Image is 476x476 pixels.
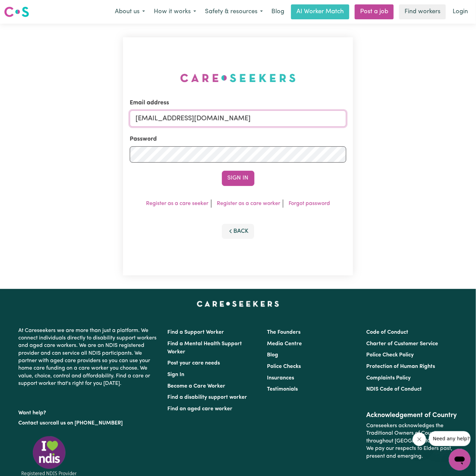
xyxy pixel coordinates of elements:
a: Insurances [267,375,294,381]
a: Careseekers logo [4,4,29,20]
a: Find a Support Worker [168,330,224,335]
a: AI Worker Match [291,4,349,19]
a: Careseekers home page [197,301,279,307]
iframe: Close message [413,433,426,446]
a: The Founders [267,330,301,335]
a: Post your care needs [168,360,220,366]
label: Password [130,135,157,144]
a: Blog [267,4,288,19]
a: Forgot password [289,201,330,206]
a: Testimonials [267,387,298,392]
p: Careseekers acknowledges the Traditional Owners of Country throughout [GEOGRAPHIC_DATA]. We pay o... [366,419,457,463]
a: Find a Mental Health Support Worker [168,341,242,355]
button: Back [222,224,254,239]
input: Email address [130,110,346,127]
a: Contact us [19,420,45,426]
a: Code of Conduct [366,330,408,335]
button: Safety & resources [201,5,267,19]
a: Become a Care Worker [168,384,226,389]
label: Email address [130,99,169,107]
a: Charter of Customer Service [366,341,438,347]
a: Blog [267,352,278,358]
h2: Acknowledgement of Country [366,411,457,419]
p: Want help? [19,407,160,417]
iframe: Message from company [429,431,471,446]
a: call us on [PHONE_NUMBER] [50,420,123,426]
a: NDIS Code of Conduct [366,387,422,392]
a: Police Checks [267,364,301,369]
a: Complaints Policy [366,375,411,381]
button: How it works [149,5,201,19]
a: Find a disability support worker [168,395,247,400]
a: Register as a care worker [217,201,280,206]
a: Media Centre [267,341,302,347]
a: Login [449,4,472,19]
a: Post a job [355,4,394,19]
a: Protection of Human Rights [366,364,435,369]
button: Sign In [222,171,254,186]
iframe: Button to launch messaging window [449,449,471,471]
a: Police Check Policy [366,352,414,358]
a: Register as a care seeker [146,201,208,206]
p: At Careseekers we are more than just a platform. We connect individuals directly to disability su... [19,324,160,390]
a: Sign In [168,372,185,377]
img: Careseekers logo [4,6,29,18]
a: Find workers [399,4,446,19]
a: Find an aged care worker [168,406,233,412]
p: or [19,417,160,430]
button: About us [110,5,149,19]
